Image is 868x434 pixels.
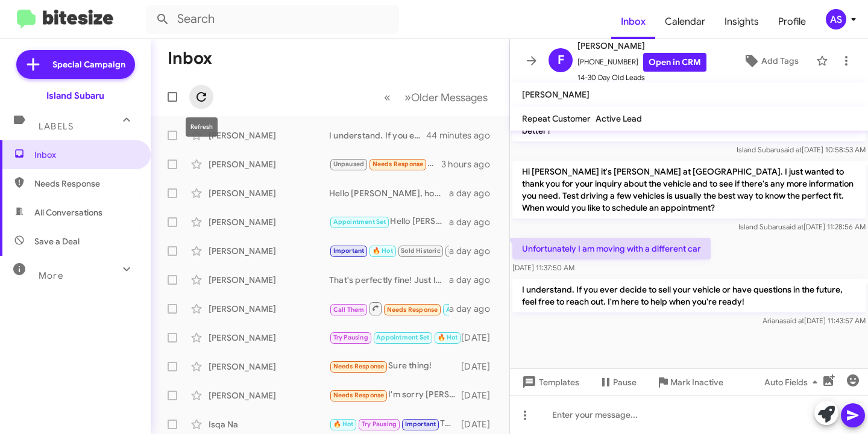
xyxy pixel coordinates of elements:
div: [PERSON_NAME] [209,274,329,286]
span: [DATE] 11:37:50 AM [512,263,574,272]
span: Save a Deal [34,235,80,247]
span: said at [783,316,804,325]
span: Important [333,247,365,255]
p: Unfortunately I am moving with a different car [512,238,711,259]
div: [PERSON_NAME] [209,332,329,344]
div: Inbound Call [329,301,449,316]
h1: Inbox [168,49,212,68]
div: [DATE] [461,389,500,401]
span: 14-30 Day Old Leads [577,72,706,84]
span: More [39,270,63,281]
span: Repeat Customer [522,113,591,124]
span: Needs Response [373,160,424,168]
div: Island Subaru [46,90,104,102]
a: Open in CRM [643,53,706,72]
span: Older Messages [411,91,488,104]
span: » [404,90,411,105]
div: a day ago [449,303,500,315]
div: That's perfectly fine! If you have any questions in the future or change your mind, feel free to ... [329,244,449,258]
button: Previous [377,85,398,110]
div: [PERSON_NAME] [209,303,329,315]
span: 🔥 Hot [333,420,354,428]
button: Pause [589,371,646,393]
span: « [384,90,391,105]
div: I'm sorry [PERSON_NAME] we were at the bank when the request was sent inadvertently to you. We li... [329,388,461,402]
span: Special Campaign [52,58,125,70]
div: [PERSON_NAME] [209,129,329,141]
div: [PERSON_NAME] [209,187,329,199]
span: Try Pausing [333,333,368,341]
div: Perfect! We look forward to seeing you [DATE]. What time would you like to come in? [329,330,461,344]
span: Needs Response [387,306,438,314]
div: [PERSON_NAME] [209,216,329,228]
button: Mark Inactive [646,371,733,393]
button: Next [397,85,495,110]
span: Add Tags [761,50,799,72]
span: Mark Inactive [670,371,723,393]
span: Ariana [DATE] 11:43:57 AM [763,316,866,325]
div: I understand. If you ever decide to sell your vehicle or have questions in the future, feel free ... [329,129,427,141]
span: 🔥 Hot [373,247,393,255]
input: Search [146,5,399,34]
span: Sold Historic [401,247,441,255]
a: Calendar [655,4,715,39]
span: Unpaused [333,160,365,168]
div: Refresh [186,117,218,137]
a: Insights [715,4,769,39]
span: Needs Response [333,391,385,399]
span: Sold Responded Historic [448,247,525,255]
span: [PERSON_NAME] [522,89,590,100]
span: F [558,51,564,70]
span: Active Lead [596,113,642,124]
a: Special Campaign [16,50,135,79]
span: Appointment Set [376,333,429,341]
span: Templates [520,371,579,393]
a: Inbox [611,4,655,39]
span: said at [781,145,802,154]
div: [PERSON_NAME] [209,158,329,170]
span: [PERSON_NAME] [577,39,706,53]
span: All Conversations [34,206,102,219]
div: still have time with lease [329,157,441,171]
div: Hello [PERSON_NAME], how can we help you? [329,187,449,199]
span: Island Subaru [DATE] 11:28:56 AM [738,222,866,231]
div: 3 hours ago [441,158,500,170]
div: [DATE] [461,332,500,344]
p: I understand. If you ever decide to sell your vehicle or have questions in the future, feel free ... [512,279,866,312]
div: That's perfectly fine! Just let me know when you're ready, and we can set up an appointment to di... [329,274,449,286]
span: 🔥 Hot [438,333,458,341]
span: Appointment Set [446,306,499,314]
div: a day ago [449,216,500,228]
span: Auto Fields [764,371,822,393]
button: AS [816,9,855,29]
span: Labels [39,121,74,132]
span: Try Pausing [362,420,397,428]
div: 44 minutes ago [427,129,500,141]
p: Hi [PERSON_NAME] it's [PERSON_NAME] at [GEOGRAPHIC_DATA]. I just wanted to thank you for your inq... [512,161,866,219]
div: Sure thing! [329,359,461,373]
div: [PERSON_NAME] [209,389,329,401]
div: AS [826,9,846,29]
span: Needs Response [34,178,137,190]
span: Call Them [333,306,365,314]
div: a day ago [449,187,500,199]
button: Add Tags [730,50,810,72]
button: Templates [510,371,589,393]
div: a day ago [449,274,500,286]
a: Profile [769,4,816,39]
div: [DATE] [461,361,500,373]
div: [DATE] [461,418,500,430]
button: Auto Fields [755,371,832,393]
div: [PERSON_NAME] [209,245,329,257]
span: said at [782,222,804,231]
span: Island Subaru [DATE] 10:58:53 AM [737,145,866,154]
div: a day ago [449,245,500,257]
div: Hello [PERSON_NAME], as per [PERSON_NAME], we are not interested in the Outback. [329,215,449,229]
span: Pause [613,371,637,393]
span: Needs Response [333,362,385,370]
span: [PHONE_NUMBER] [577,53,706,72]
